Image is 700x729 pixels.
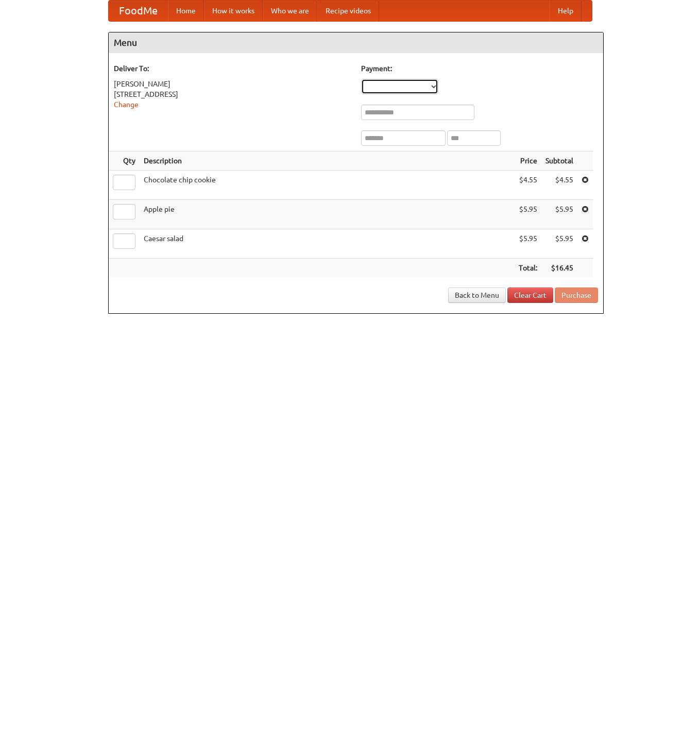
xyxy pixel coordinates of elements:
a: FoodMe [109,1,168,21]
td: $5.95 [515,229,541,259]
a: Change [114,100,139,109]
h5: Payment: [361,63,598,74]
a: Help [550,1,582,21]
a: How it works [204,1,263,21]
div: [PERSON_NAME] [114,79,351,89]
a: Who we are [263,1,317,21]
td: Caesar salad [140,229,515,259]
th: Qty [109,151,140,171]
th: Description [140,151,515,171]
td: Chocolate chip cookie [140,171,515,200]
td: $5.95 [541,229,577,259]
a: Back to Menu [448,287,506,303]
td: $5.95 [541,200,577,229]
td: $4.55 [541,171,577,200]
a: Home [168,1,204,21]
td: $5.95 [515,200,541,229]
a: Recipe videos [317,1,379,21]
th: $16.45 [541,259,577,278]
h5: Deliver To: [114,63,351,74]
a: Clear Cart [507,287,553,303]
th: Total: [515,259,541,278]
div: [STREET_ADDRESS] [114,89,351,99]
td: Apple pie [140,200,515,229]
td: $4.55 [515,171,541,200]
button: Purchase [555,287,598,303]
th: Subtotal [541,151,577,171]
th: Price [515,151,541,171]
h4: Menu [109,32,603,53]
